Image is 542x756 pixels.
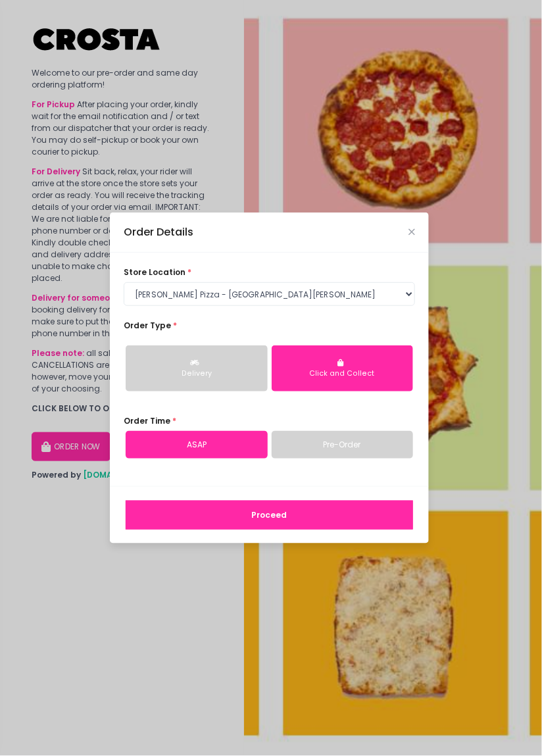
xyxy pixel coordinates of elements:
[280,368,405,379] div: Click and Collect
[272,431,414,459] a: Pre-Order
[124,266,185,278] span: store location
[126,501,413,530] button: Proceed
[126,345,268,391] button: Delivery
[272,345,414,391] button: Click and Collect
[126,431,268,459] a: ASAP
[124,415,170,426] span: Order Time
[408,229,415,236] button: Close
[124,320,171,331] span: Order Type
[124,224,193,240] div: Order Details
[134,368,259,379] div: Delivery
